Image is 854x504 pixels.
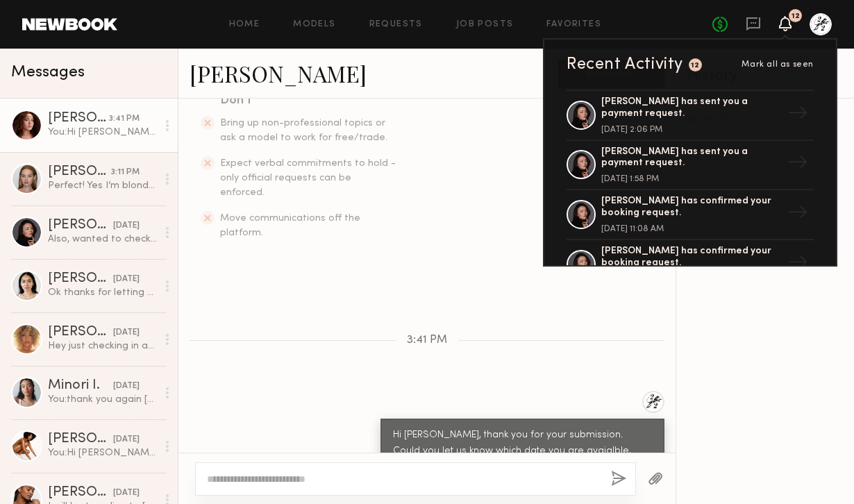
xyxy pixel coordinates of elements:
div: Also, wanted to check if it’s all good to share the images on my social and portfolio? [48,233,157,246]
div: [DATE] [113,380,140,393]
div: Ok thanks for letting me know. And yes, would love to work with you in the future :) [48,286,157,299]
span: Move communications off the platform. [220,214,360,237]
div: [PERSON_NAME] [48,272,113,286]
span: Mark all as seen [742,60,814,69]
div: 3:11 PM [111,166,140,179]
div: [PERSON_NAME] [48,165,111,179]
a: [PERSON_NAME] has confirmed your booking request.[DATE] 11:08 AM→ [567,190,814,240]
div: [PERSON_NAME] has sent you a payment request. [601,96,782,120]
div: You: Hi [PERSON_NAME], we are casting for a Japanese holistic skincare shoot and wondering if you... [48,446,157,460]
div: → [782,246,814,283]
div: Perfect! Yes I’m blonde now, just wanted to warn you about my Instagram [PERSON_NAME] [48,179,157,192]
a: [PERSON_NAME] has confirmed your booking request.→ [567,240,814,290]
div: Minori I. [48,379,113,393]
div: [DATE] [113,487,140,500]
div: Don’t [220,91,398,110]
a: [PERSON_NAME] [190,58,367,88]
a: Models [293,20,335,29]
a: [PERSON_NAME] has sent you a payment request.[DATE] 2:06 PM→ [567,90,814,141]
div: 12 [691,62,700,69]
div: → [782,196,814,233]
div: [PERSON_NAME] [48,112,109,126]
div: You: Hi [PERSON_NAME], thank you for your submission. Could you let us know which date you are av... [48,126,157,139]
div: → [782,146,814,183]
div: → [782,97,814,133]
div: 12 [792,12,800,20]
div: [DATE] [113,219,140,233]
div: [PERSON_NAME] [48,486,113,500]
div: [DATE] [113,326,140,339]
span: Bring up non-professional topics or ask a model to work for free/trade. [220,119,387,142]
div: Hey just checking in and making sure my hours are confirmed in time! [48,339,157,353]
a: Favorites [546,20,601,29]
div: Hi [PERSON_NAME], thank you for your submission. Could you let us know which date you are avaialb... [393,428,652,476]
div: [PERSON_NAME] [48,326,113,339]
div: [DATE] 2:06 PM [601,126,782,134]
span: 3:41 PM [407,335,447,346]
div: [PERSON_NAME] has sent you a payment request. [601,146,782,170]
div: Recent Activity [567,56,683,73]
div: [DATE] 11:08 AM [601,225,782,233]
a: Job Posts [456,20,514,29]
div: [DATE] [113,433,140,446]
a: Home [229,20,260,29]
div: [DATE] 1:58 PM [601,175,782,183]
div: [PERSON_NAME] [48,432,113,446]
div: [PERSON_NAME] has confirmed your booking request. [601,246,782,269]
a: Requests [369,20,423,29]
div: You: thank you again [PERSON_NAME]! [48,393,157,406]
div: [PERSON_NAME] has confirmed your booking request. [601,196,782,219]
a: [PERSON_NAME] has sent you a payment request.[DATE] 1:58 PM→ [567,141,814,191]
span: Expect verbal commitments to hold - only official requests can be enforced. [220,159,396,197]
div: [DATE] [113,273,140,286]
span: Messages [11,65,85,81]
div: 3:41 PM [109,112,140,126]
div: [PERSON_NAME] [48,219,113,233]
